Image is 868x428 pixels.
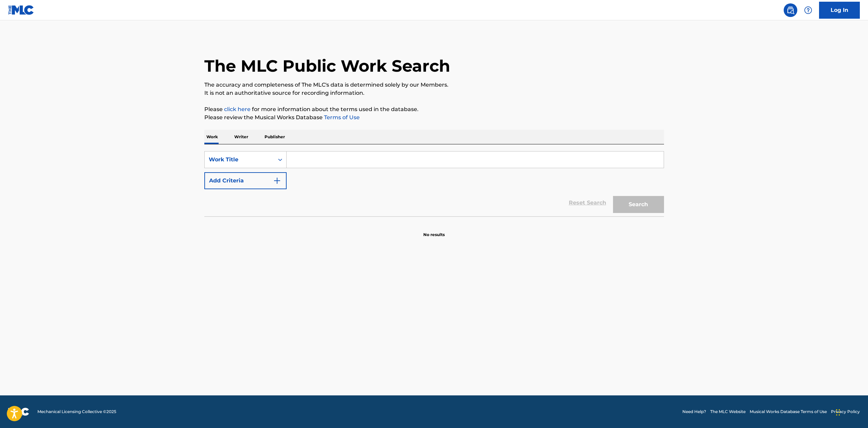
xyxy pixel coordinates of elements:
[204,81,664,89] p: The accuracy and completeness of The MLC's data is determined solely by our Members.
[786,6,795,14] img: search
[423,224,445,238] p: No results
[750,409,827,415] a: Musical Works Database Terms of Use
[224,106,251,112] a: click here
[831,409,860,415] a: Privacy Policy
[836,402,840,423] div: Drag
[209,156,270,164] div: Work Title
[204,130,220,144] p: Work
[834,395,868,428] iframe: Chat Widget
[262,130,287,144] p: Publisher
[204,89,664,97] p: It is not an authoritative source for recording information.
[801,3,815,17] div: Help
[232,130,250,144] p: Writer
[204,172,287,189] button: Add Criteria
[204,151,664,216] form: Search Form
[204,56,450,76] h1: The MLC Public Work Search
[204,105,664,113] p: Please for more information about the terms used in the database.
[819,2,860,19] a: Log In
[682,409,706,415] a: Need Help?
[37,409,116,415] span: Mechanical Licensing Collective © 2025
[204,113,664,122] p: Please review the Musical Works Database
[8,5,34,15] img: MLC Logo
[710,409,746,415] a: The MLC Website
[804,6,812,14] img: help
[323,114,360,121] a: Terms of Use
[273,177,281,185] img: 9d2ae6d4665cec9f34b9.svg
[8,408,29,416] img: logo
[784,3,797,17] a: Public Search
